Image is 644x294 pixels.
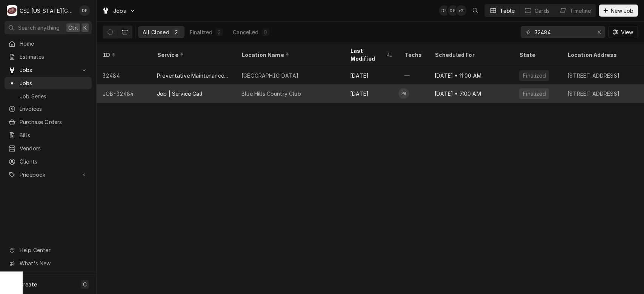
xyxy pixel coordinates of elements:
[20,79,88,87] span: Jobs
[143,28,169,36] div: All Closed
[263,28,268,36] div: 0
[20,144,88,152] span: Vendors
[20,118,88,126] span: Purchase Orders
[398,88,409,99] div: Phil Bustamante's Avatar
[398,66,429,84] div: —
[570,7,591,15] div: Timeline
[241,90,301,98] div: Blue Hills Country Club
[68,24,78,32] span: Ctrl
[609,7,635,15] span: New Job
[7,5,17,16] div: CSI Kansas City's Avatar
[619,28,635,36] span: View
[522,72,546,80] div: Finalized
[20,246,87,254] span: Help Center
[5,129,92,141] a: Bills
[20,40,88,47] span: Home
[447,5,458,16] div: DF
[20,7,75,15] div: CSI [US_STATE][GEOGRAPHIC_DATA]
[429,84,513,103] div: [DATE] • 7:00 AM
[608,26,638,38] button: View
[522,90,546,98] div: Finalized
[535,7,550,15] div: Cards
[447,5,458,16] div: David Fannin's Avatar
[567,90,619,98] div: [STREET_ADDRESS]
[241,72,298,80] div: [GEOGRAPHIC_DATA]
[439,5,449,16] div: David Fannin's Avatar
[83,280,87,288] span: C
[20,158,88,165] span: Clients
[469,5,481,17] button: Open search
[113,7,126,15] span: Jobs
[20,66,77,74] span: Jobs
[456,5,466,16] div: + 2
[174,28,178,36] div: 2
[18,24,60,32] span: Search anything
[5,90,92,103] a: Job Series
[20,105,88,113] span: Invoices
[20,53,88,61] span: Estimates
[20,281,37,288] span: Create
[534,26,591,38] input: Keyword search
[404,51,423,59] div: Techs
[350,47,385,63] div: Last Modified
[5,37,92,50] a: Home
[429,66,513,84] div: [DATE] • 11:00 AM
[500,7,515,15] div: Table
[5,103,92,115] a: Invoices
[103,51,143,59] div: ID
[217,28,221,36] div: 2
[5,244,92,256] a: Go to Help Center
[435,51,506,59] div: Scheduled For
[398,88,409,99] div: PB
[5,116,92,128] a: Purchase Orders
[7,5,17,16] div: C
[344,84,398,103] div: [DATE]
[97,84,151,103] div: JOB-32484
[5,168,92,181] a: Go to Pricebook
[599,5,638,17] button: New Job
[79,5,90,16] div: David Fannin's Avatar
[567,72,619,80] div: [STREET_ADDRESS]
[5,21,92,34] button: Search anythingCtrlK
[5,142,92,155] a: Vendors
[157,51,228,59] div: Service
[5,257,92,269] a: Go to What's New
[593,26,605,38] button: Erase input
[97,66,151,84] div: 32484
[241,51,337,59] div: Location Name
[20,171,77,179] span: Pricebook
[519,51,555,59] div: State
[344,66,398,84] div: [DATE]
[439,5,449,16] div: DF
[99,5,139,17] a: Go to Jobs
[5,51,92,63] a: Estimates
[5,64,92,76] a: Go to Jobs
[5,77,92,89] a: Jobs
[233,28,258,36] div: Cancelled
[5,155,92,168] a: Clients
[190,28,212,36] div: Finalized
[83,24,87,32] span: K
[20,131,88,139] span: Bills
[79,5,90,16] div: DF
[157,72,229,80] div: Preventative Maintenance ([GEOGRAPHIC_DATA])
[20,259,87,267] span: What's New
[20,92,88,100] span: Job Series
[157,90,203,98] div: Job | Service Call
